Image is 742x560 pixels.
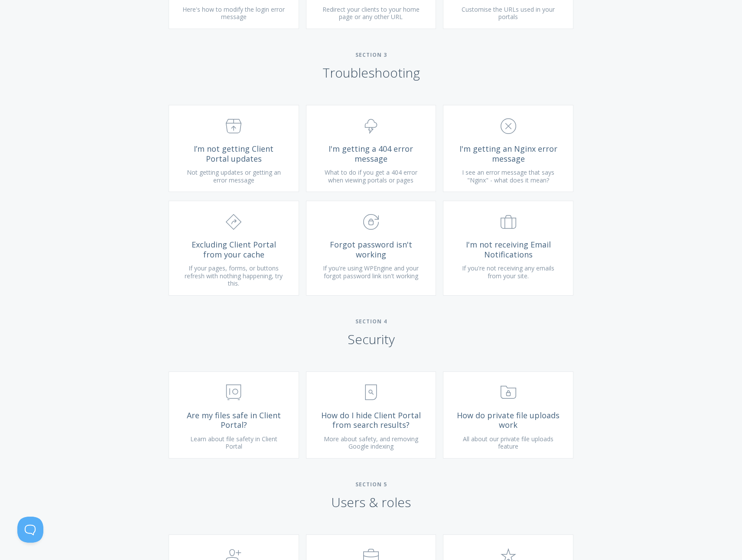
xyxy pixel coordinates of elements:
a: How do I hide Client Portal from search results? More about safety, and removing Google indexing [306,371,436,459]
a: I'm not receiving Email Notifications If you're not receiving any emails from your site. [443,201,573,295]
a: How do private file uploads work All about our private file uploads feature [443,371,573,459]
span: What to do if you get a 404 error when viewing portals or pages [325,168,417,184]
span: If your pages, forms, or buttons refresh with nothing happening, try this. [185,264,283,287]
span: If you're not receiving any emails from your site. [462,264,554,280]
span: Redirect your clients to your home page or any other URL [322,5,420,21]
span: Customise the URLs used in your portals [462,5,555,21]
span: I see an error message that says "Nginx" - what does it mean? [462,168,554,184]
span: How do I hide Client Portal from search results? [319,410,423,430]
a: I'm getting an Nginx error message I see an error message that says "Nginx" - what does it mean? [443,105,573,192]
span: Excluding Client Portal from your cache [182,240,286,259]
span: Are my files safe in Client Portal? [182,410,286,430]
a: I'm getting a 404 error message What to do if you get a 404 error when viewing portals or pages [306,105,436,192]
iframe: Toggle Customer Support [17,517,43,543]
a: I’m not getting Client Portal updates Not getting updates or getting an error message [169,105,299,192]
span: Here's how to modify the login error message [182,5,285,21]
a: Are my files safe in Client Portal? Learn about file safety in Client Portal [169,371,299,459]
span: More about safety, and removing Google indexing [324,435,418,451]
span: I’m not getting Client Portal updates [182,144,286,163]
a: Forgot password isn't working If you're using WPEngine and your forgot password link isn't working [306,201,436,295]
span: I'm getting an Nginx error message [456,144,560,163]
span: Forgot password isn't working [319,240,423,259]
a: Excluding Client Portal from your cache If your pages, forms, or buttons refresh with nothing hap... [169,201,299,295]
span: Not getting updates or getting an error message [187,168,281,184]
span: I'm getting a 404 error message [319,144,423,163]
span: Learn about file safety in Client Portal [190,435,277,451]
span: How do private file uploads work [456,410,560,430]
span: All about our private file uploads feature [463,435,553,451]
span: I'm not receiving Email Notifications [456,240,560,259]
span: If you're using WPEngine and your forgot password link isn't working [323,264,419,280]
